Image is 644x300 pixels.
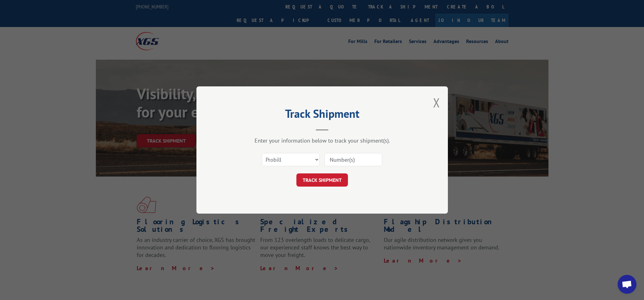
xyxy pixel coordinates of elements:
button: TRACK SHIPMENT [296,173,348,187]
input: Number(s) [324,153,382,166]
button: Close modal [433,94,440,111]
div: Enter your information below to track your shipment(s). [228,137,416,144]
h2: Track Shipment [228,109,416,121]
div: Open chat [618,275,636,294]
